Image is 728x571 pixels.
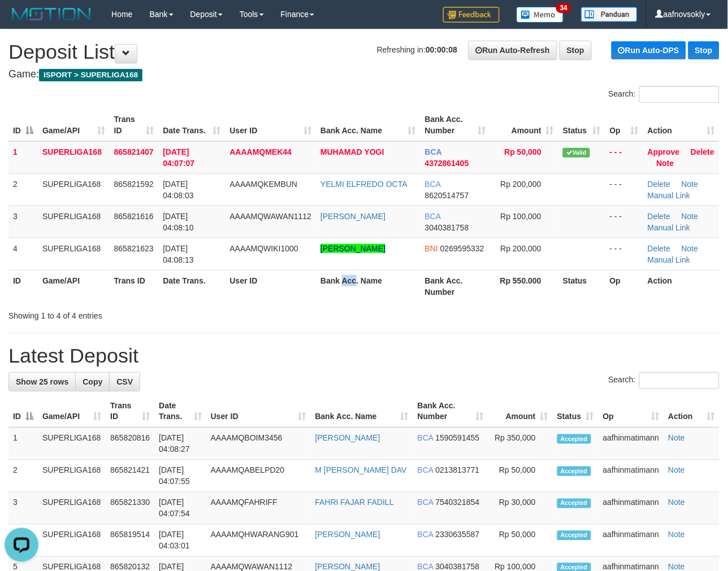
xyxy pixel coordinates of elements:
[436,434,480,443] span: Copy 1590591455 to clipboard
[682,180,699,189] a: Note
[75,372,110,391] a: Copy
[648,180,670,189] a: Delete
[418,530,434,539] span: BCA
[421,270,491,302] th: Bank Acc. Number
[557,467,591,476] span: Accepted
[114,212,154,221] span: 865821616
[436,498,480,507] span: Copy 7540321854 to clipboard
[669,498,686,507] a: Note
[599,428,664,460] td: aafhinmatimann
[581,7,638,22] img: panduan.png
[377,45,457,54] span: Refreshing in:
[8,306,295,321] div: Showing 1 to 4 of 4 entries
[38,141,110,174] td: SUPERLIGA168
[5,5,38,38] button: Open LiveChat chat widget
[110,109,159,141] th: Trans ID: activate to sort column ascending
[315,530,380,539] a: [PERSON_NAME]
[418,466,434,475] span: BCA
[648,255,691,264] a: Manual Link
[418,434,434,443] span: BCA
[16,377,68,386] span: Show 25 rows
[648,147,680,156] a: Approve
[311,395,413,428] th: Bank Acc. Name: activate to sort column ascending
[599,525,664,557] td: aafhinmatimann
[8,69,720,80] h4: Game:
[425,159,469,168] span: Copy 4372861405 to clipboard
[488,460,553,492] td: Rp 50,000
[8,270,38,302] th: ID
[605,238,643,270] td: - - -
[316,109,421,141] th: Bank Acc. Name: activate to sort column ascending
[443,7,500,23] img: Feedback.jpg
[154,460,206,492] td: [DATE] 04:07:55
[38,270,110,302] th: Game/API
[488,492,553,525] td: Rp 30,000
[158,270,225,302] th: Date Trans.
[154,525,206,557] td: [DATE] 04:03:01
[612,41,686,59] a: Run Auto-DPS
[605,109,643,141] th: Op: activate to sort column ascending
[421,109,491,141] th: Bank Acc. Number: activate to sort column ascending
[315,466,407,475] a: M [PERSON_NAME] DAV
[8,41,720,63] h1: Deposit List
[206,460,311,492] td: AAAAMQABELPD20
[8,173,38,206] td: 2
[469,41,557,60] a: Run Auto-Refresh
[501,212,541,221] span: Rp 100,000
[657,159,674,168] a: Note
[436,530,480,539] span: Copy 2330635587 to clipboard
[599,460,664,492] td: aafhinmatimann
[320,244,385,253] a: [PERSON_NAME]
[320,180,408,189] a: YELMI ELFREDO OCTA
[488,525,553,557] td: Rp 50,000
[8,109,38,141] th: ID: activate to sort column descending
[517,7,564,23] img: Button%20Memo.svg
[557,499,591,508] span: Accepted
[436,466,480,475] span: Copy 0213813771 to clipboard
[38,492,106,525] td: SUPERLIGA168
[206,492,311,525] td: AAAAMQFAHRIFF
[682,244,699,253] a: Note
[110,270,159,302] th: Trans ID
[556,3,571,13] span: 34
[163,147,194,168] span: [DATE] 04:07:07
[605,206,643,238] td: - - -
[230,212,312,221] span: AAAAMQWAWAN1112
[426,45,457,54] strong: 00:00:08
[158,109,225,141] th: Date Trans.: activate to sort column ascending
[609,372,720,389] label: Search:
[553,395,599,428] th: Status: activate to sort column ascending
[425,244,438,253] span: BNI
[114,244,154,253] span: 865821623
[83,377,102,386] span: Copy
[230,147,292,156] span: AAAAMQMEK44
[316,270,421,302] th: Bank Acc. Name
[38,238,110,270] td: SUPERLIGA168
[8,460,38,492] td: 2
[643,109,720,141] th: Action: activate to sort column ascending
[490,270,558,302] th: Rp 550.000
[38,460,106,492] td: SUPERLIGA168
[38,206,110,238] td: SUPERLIGA168
[226,270,317,302] th: User ID
[230,180,298,189] span: AAAAMQKEMBUN
[114,180,154,189] span: 865821592
[664,395,720,428] th: Action: activate to sort column ascending
[154,395,206,428] th: Date Trans.: activate to sort column ascending
[669,434,686,443] a: Note
[418,498,434,507] span: BCA
[8,345,720,367] h1: Latest Deposit
[116,377,133,386] span: CSV
[315,434,380,443] a: [PERSON_NAME]
[643,270,720,302] th: Action
[501,244,541,253] span: Rp 200,000
[440,244,484,253] span: Copy 0269595332 to clipboard
[38,525,106,557] td: SUPERLIGA168
[38,428,106,460] td: SUPERLIGA168
[558,270,605,302] th: Status
[206,395,311,428] th: User ID: activate to sort column ascending
[557,531,591,541] span: Accepted
[8,372,76,391] a: Show 25 rows
[505,147,541,156] span: Rp 50,000
[599,492,664,525] td: aafhinmatimann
